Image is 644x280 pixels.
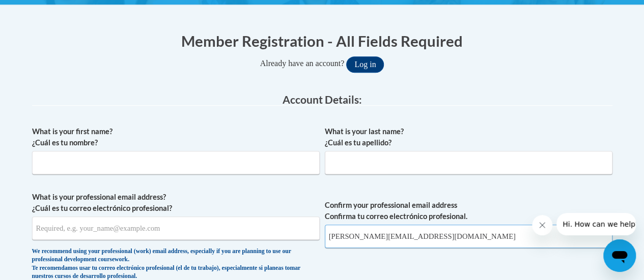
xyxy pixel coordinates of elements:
iframe: Message from company [556,213,636,235]
button: Log in [346,56,384,73]
span: Account Details: [283,93,362,106]
input: Metadata input [325,151,612,174]
label: What is your first name? ¿Cuál es tu nombre? [32,126,320,148]
span: Already have an account? [260,59,345,68]
span: Hi. How can we help? [6,7,82,15]
h1: Member Registration - All Fields Required [32,30,612,51]
label: What is your professional email address? ¿Cuál es tu correo electrónico profesional? [32,192,320,214]
label: Confirm your professional email address Confirma tu correo electrónico profesional. [325,200,612,222]
label: What is your last name? ¿Cuál es tu apellido? [325,126,612,148]
input: Required [325,225,612,248]
input: Metadata input [32,216,320,240]
iframe: Button to launch messaging window [603,239,636,272]
input: Metadata input [32,151,320,174]
iframe: Close message [532,215,552,235]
